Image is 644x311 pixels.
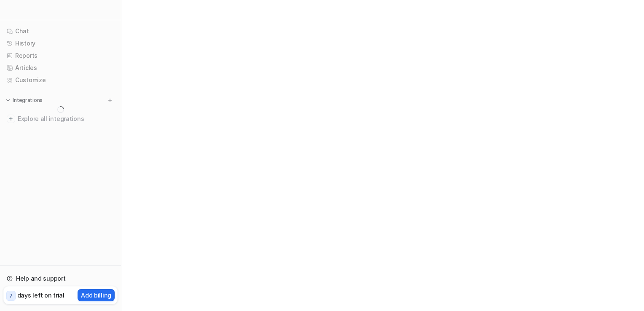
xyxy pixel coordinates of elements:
img: explore all integrations [7,115,15,123]
button: Integrations [3,96,45,105]
p: Integrations [13,97,43,104]
a: Articles [3,62,118,74]
span: Explore all integrations [18,112,114,126]
p: Add billing [81,291,111,300]
img: expand menu [5,97,11,103]
a: Explore all integrations [3,113,118,125]
a: Reports [3,50,118,62]
img: menu_add.svg [107,97,113,103]
a: Chat [3,25,118,37]
button: Add billing [78,289,115,301]
a: History [3,38,118,49]
p: 7 [9,292,13,300]
p: days left on trial [17,291,64,300]
a: Customize [3,74,118,86]
a: Help and support [3,273,118,284]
